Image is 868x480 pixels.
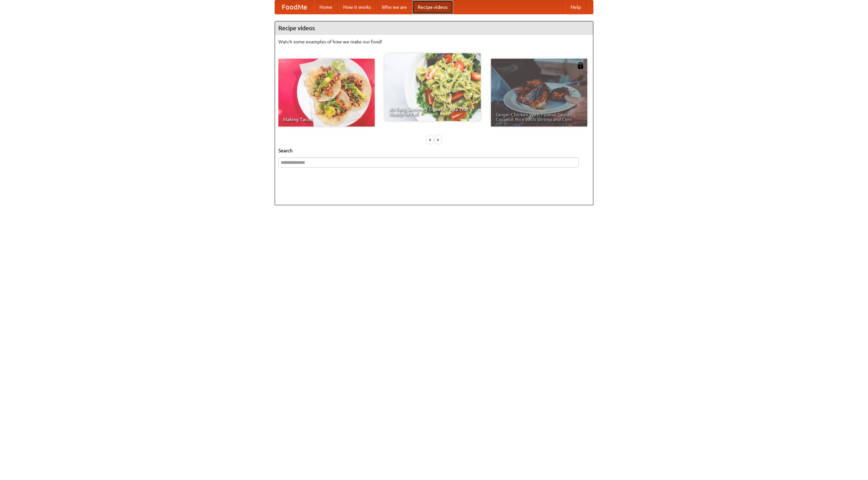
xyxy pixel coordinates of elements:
a: Home [314,0,338,14]
a: Help [565,0,586,14]
p: Watch some examples of how we make our food! [278,38,590,45]
a: Recipe videos [412,0,453,14]
div: » [435,135,441,144]
a: An Easy, Summery Tomato Pasta That's Ready for Fall [384,53,481,121]
div: « [427,135,433,144]
span: Making Tacos [283,117,370,122]
a: How it works [338,0,376,14]
img: 483408.png [577,62,584,69]
h4: Recipe videos [275,21,593,35]
a: FoodMe [275,0,314,14]
h5: Search [278,147,590,154]
a: Who we are [376,0,412,14]
a: Making Tacos [278,59,375,127]
span: An Easy, Summery Tomato Pasta That's Ready for Fall [389,107,476,116]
